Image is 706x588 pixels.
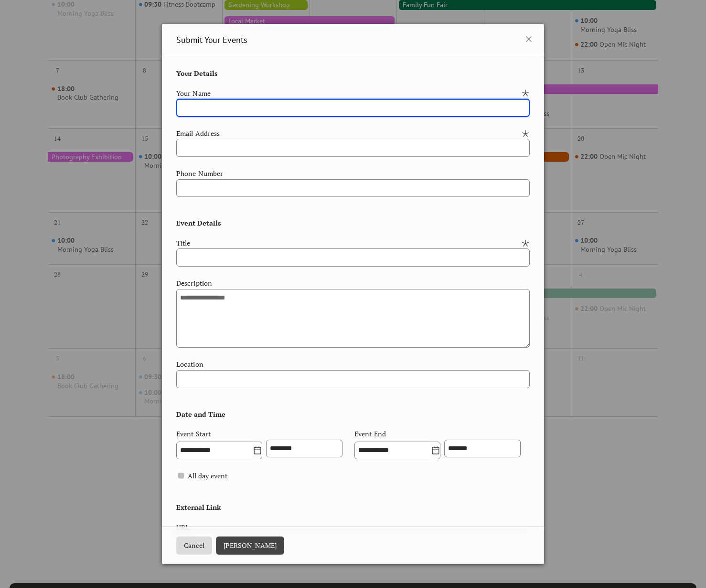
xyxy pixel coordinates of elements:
[176,522,528,533] div: URL
[176,493,221,513] span: External Link
[188,471,227,481] span: All day event
[216,536,284,555] button: [PERSON_NAME]
[176,208,221,228] span: Event Details
[176,238,519,248] div: Title
[354,429,386,439] div: Event End
[176,536,212,555] button: Cancel
[176,429,211,439] div: Event Start
[176,88,519,99] div: Your Name
[176,400,225,420] span: Date and Time
[176,278,528,289] div: Description
[176,168,528,179] div: Phone Number
[176,128,519,139] div: Email Address
[176,359,528,370] div: Location
[176,33,247,46] span: Submit Your Events
[176,68,218,79] span: Your Details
